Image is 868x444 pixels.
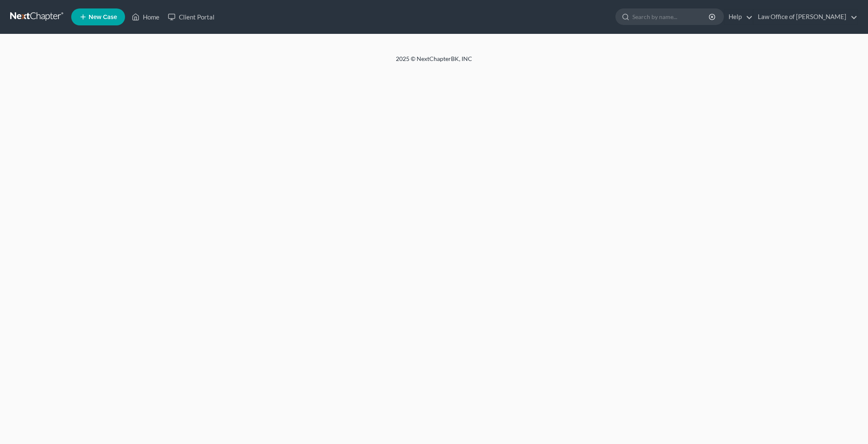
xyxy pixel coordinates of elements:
a: Client Portal [164,9,219,25]
div: 2025 © NextChapterBK, INC [192,55,676,70]
span: New Case [89,14,117,20]
a: Law Office of [PERSON_NAME] [754,9,857,25]
a: Home [128,9,164,25]
input: Search by name... [632,9,710,25]
a: Help [724,9,753,25]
